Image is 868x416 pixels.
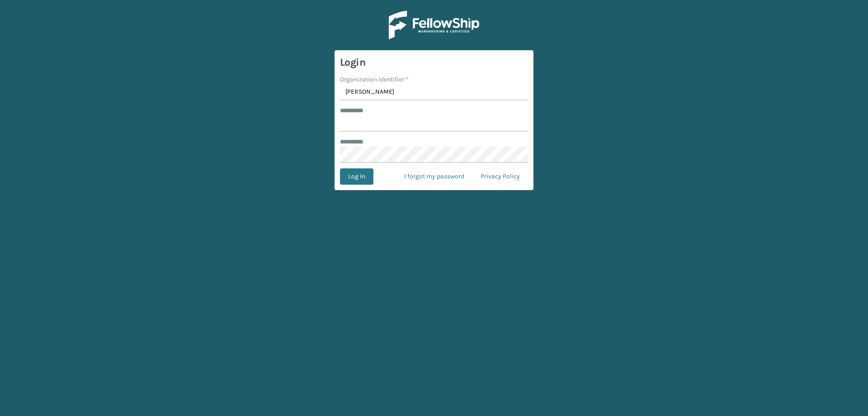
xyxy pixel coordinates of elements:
[472,168,528,185] a: Privacy Policy
[389,11,479,39] img: Logo
[396,168,472,185] a: I forgot my password
[340,56,528,69] h3: Login
[340,168,373,185] button: Log In
[340,75,408,84] label: Organization Identifier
